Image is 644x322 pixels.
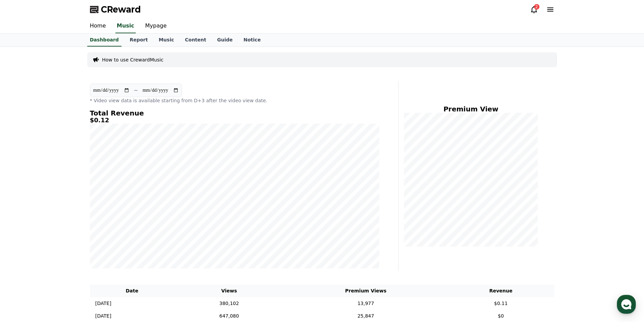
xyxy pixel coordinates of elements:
[90,97,379,104] p: * Video view data is available starting from D+3 after the video view date.
[238,34,266,47] a: Notice
[447,285,554,297] th: Revenue
[90,109,379,117] h4: Total Revenue
[211,34,238,47] a: Guide
[124,34,153,47] a: Report
[153,34,179,47] a: Music
[530,5,538,14] a: 2
[180,34,212,47] a: Content
[174,297,284,310] td: 380,102
[102,56,164,63] a: How to use CrewardMusic
[447,297,554,310] td: $0.11
[404,105,538,113] h4: Premium View
[90,117,379,124] h5: $0.12
[85,19,111,33] a: Home
[534,4,539,10] div: 2
[284,285,447,297] th: Premium Views
[101,4,141,15] span: CReward
[115,19,136,33] a: Music
[95,300,111,307] p: [DATE]
[90,4,141,15] a: CReward
[134,86,138,94] p: ~
[140,19,172,33] a: Mypage
[284,297,447,310] td: 13,977
[174,285,284,297] th: Views
[95,312,111,320] p: [DATE]
[90,285,174,297] th: Date
[87,34,122,47] a: Dashboard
